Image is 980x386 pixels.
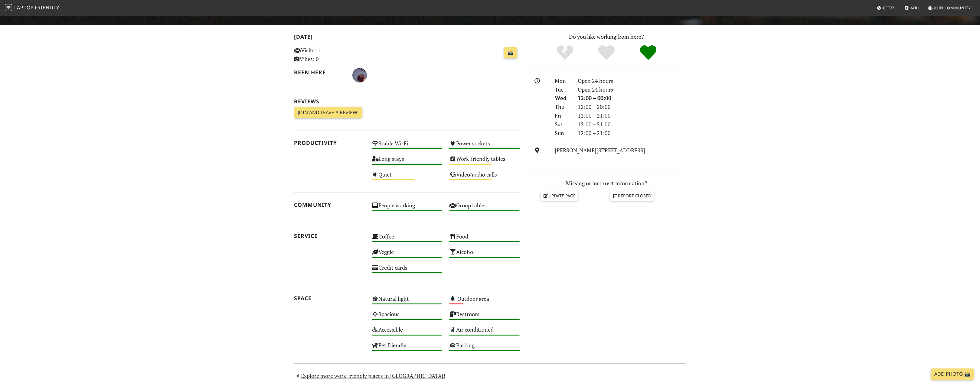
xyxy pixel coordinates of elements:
div: People working [368,200,446,216]
h2: Reviews [294,98,520,105]
div: No [544,44,586,61]
a: LaptopFriendly LaptopFriendly [5,3,59,13]
div: Air conditioned [446,325,523,340]
a: Join Community [925,2,973,13]
h2: Community [294,202,364,208]
span: Add [910,5,919,11]
div: Power sockets [446,138,523,154]
div: Parking [446,340,523,356]
span: Dee Stewart [352,71,367,78]
p: Visits: 1 Vibes: 0 [294,46,364,63]
a: Explore more work-friendly places in [GEOGRAPHIC_DATA]! [294,372,445,379]
span: Friendly [35,4,59,11]
a: 📸 [504,47,517,59]
div: 12:00 – 21:00 [574,111,690,120]
div: Accessible [368,325,446,340]
div: Natural light [368,294,446,309]
div: Credit cards [368,263,446,278]
a: Add [902,2,922,13]
div: Wed [551,94,574,102]
div: Video/audio calls [446,170,523,185]
p: Missing or incorrect information? [527,179,686,188]
a: Update page [541,191,578,200]
div: Definitely! [627,44,669,61]
div: Group tables [446,200,523,216]
a: Report closed [610,191,654,200]
div: Long stays [368,154,446,169]
h2: Service [294,233,364,239]
div: Pet friendly [368,340,446,356]
div: 12:00 – 21:00 [574,120,690,129]
div: Thu [551,102,574,111]
div: 12:00 – 00:00 [574,94,690,102]
img: 6789-dee.jpg [352,68,367,83]
div: Veggie [368,247,446,262]
div: Open 24 hours [574,76,690,85]
s: Outdoor area [457,295,489,302]
div: Mon [551,76,574,85]
a: Join and leave a review! [294,107,362,118]
span: Cities [883,5,896,11]
div: Coffee [368,232,446,247]
h2: Productivity [294,140,364,146]
a: [PERSON_NAME][STREET_ADDRESS] [555,147,645,154]
div: Fri [551,111,574,120]
div: Alcohol [446,247,523,262]
span: Join Community [934,5,971,11]
a: Cities [874,2,898,13]
h2: [DATE] [294,34,520,42]
div: 12:00 – 20:00 [574,102,690,111]
div: Work-friendly tables [446,154,523,169]
p: Do you like working from here? [527,32,686,41]
div: Stable Wi-Fi [368,138,446,154]
div: Restroom [446,309,523,325]
h2: Been here [294,69,345,76]
div: Tue [551,85,574,94]
div: Open 24 hours [574,85,690,94]
div: 12:00 – 21:00 [574,129,690,138]
span: Laptop [14,4,34,11]
div: Sat [551,120,574,129]
div: Food [446,232,523,247]
div: Quiet [368,170,446,185]
div: Yes [586,44,627,61]
h2: Space [294,295,364,301]
img: LaptopFriendly [5,4,12,11]
div: Sun [551,129,574,138]
div: Spacious [368,309,446,325]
